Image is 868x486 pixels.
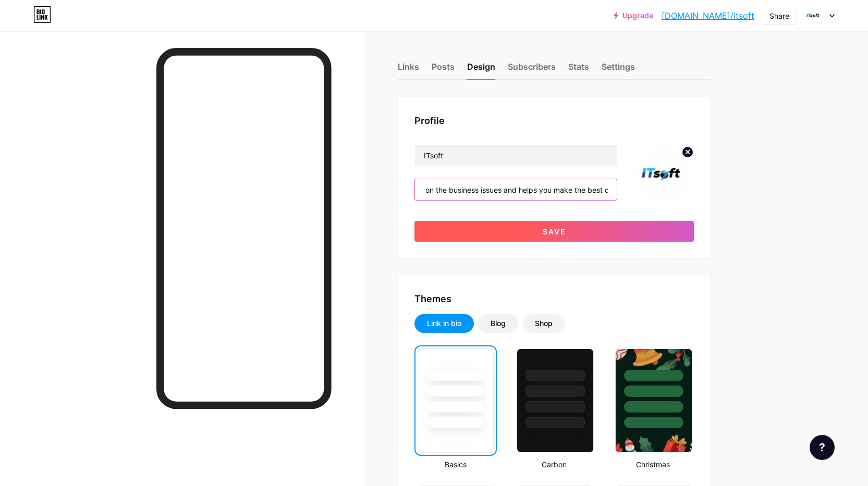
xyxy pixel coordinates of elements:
[508,60,556,79] div: Subscribers
[568,60,589,79] div: Stats
[415,145,617,166] input: Name
[414,459,496,470] div: Basics
[634,144,694,204] img: It Soft
[398,60,419,79] div: Links
[414,292,694,306] div: Themes
[614,11,653,20] a: Upgrade
[514,459,595,470] div: Carbon
[804,6,824,26] img: It Soft
[543,227,566,236] span: Save
[467,60,495,79] div: Design
[414,114,694,128] div: Profile
[415,179,617,200] input: Bio
[414,221,694,242] button: Save
[602,60,635,79] div: Settings
[432,60,455,79] div: Posts
[491,318,506,329] div: Blog
[769,10,789,21] div: Share
[662,9,754,22] a: [DOMAIN_NAME]/itsoft
[612,459,694,470] div: Christmas
[535,318,553,329] div: Shop
[427,318,461,329] div: Link in bio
